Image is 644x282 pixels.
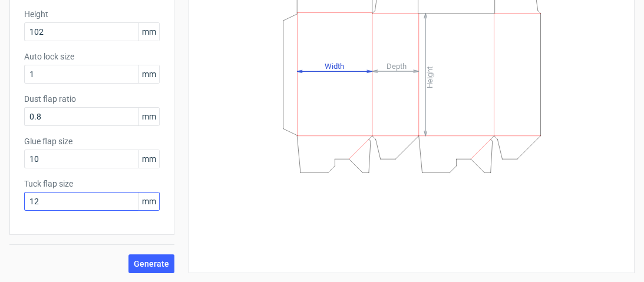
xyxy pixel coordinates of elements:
[24,8,160,20] label: Height
[24,178,160,190] label: Tuck flap size
[425,66,434,88] tspan: Height
[138,23,159,41] span: mm
[324,61,344,70] tspan: Width
[24,93,160,105] label: Dust flap ratio
[134,260,169,268] span: Generate
[138,65,159,83] span: mm
[128,254,174,273] button: Generate
[138,108,159,125] span: mm
[24,51,160,62] label: Auto lock size
[24,135,160,147] label: Glue flap size
[138,150,159,168] span: mm
[138,193,159,210] span: mm
[386,61,406,70] tspan: Depth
